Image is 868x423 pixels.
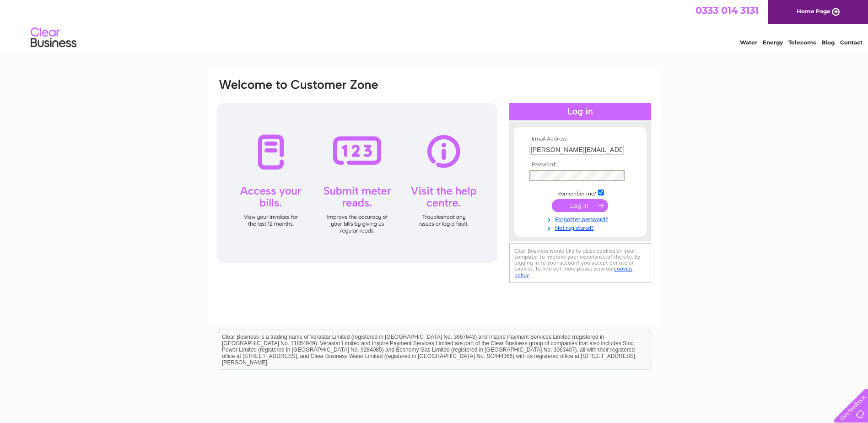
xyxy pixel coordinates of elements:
img: logo.png [30,24,77,52]
a: Energy [763,39,783,46]
th: Password: [527,162,633,168]
a: Blog [821,39,835,46]
a: Contact [840,39,863,46]
a: Forgotten password? [529,214,633,223]
div: Clear Business is a trading name of Verastar Limited (registered in [GEOGRAPHIC_DATA] No. 3667643... [218,5,651,44]
a: Telecoms [788,39,816,46]
input: Submit [552,199,608,212]
a: 0333 014 3131 [695,5,759,16]
td: Remember me? [527,188,633,197]
a: Water [740,39,757,46]
a: cookies policy [514,266,632,278]
a: Not registered? [529,223,633,232]
div: Clear Business would like to place cookies on your computer to improve your experience of the sit... [509,243,651,283]
th: Email Address: [527,136,633,142]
